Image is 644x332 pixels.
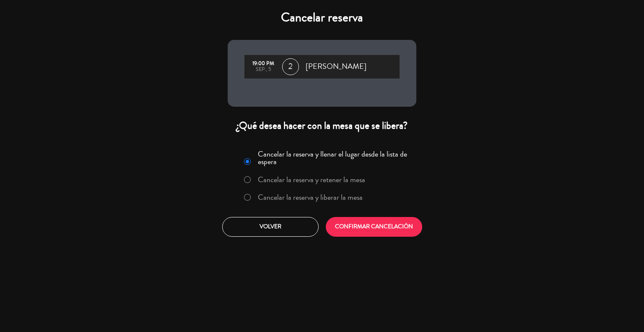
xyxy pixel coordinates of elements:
[282,58,299,75] span: 2
[222,217,319,237] button: Volver
[228,10,416,25] h4: Cancelar reserva
[258,193,363,201] label: Cancelar la reserva y liberar la mesa
[258,150,411,165] label: Cancelar la reserva y llenar el lugar desde la lista de espera
[249,61,278,67] div: 19:00 PM
[228,119,416,132] div: ¿Qué desea hacer con la mesa que se libera?
[306,60,366,73] span: [PERSON_NAME]
[258,176,365,183] label: Cancelar la reserva y retener la mesa
[249,67,278,73] div: sep., 5
[326,217,422,237] button: CONFIRMAR CANCELACIÓN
